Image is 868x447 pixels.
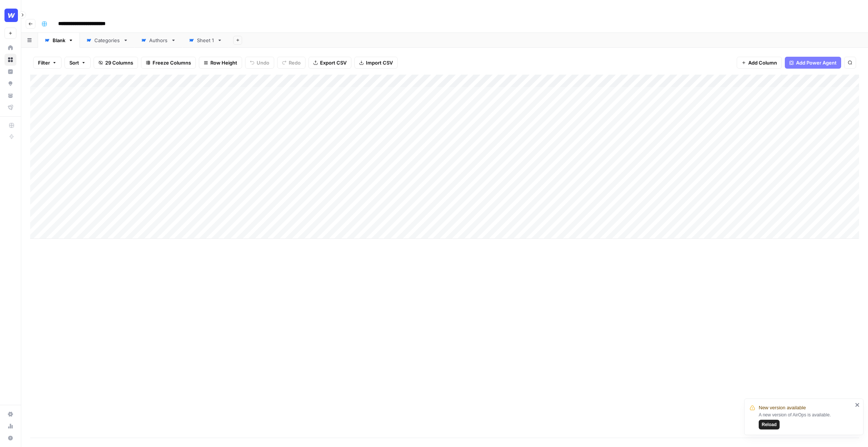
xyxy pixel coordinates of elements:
div: Categories [94,37,120,44]
div: A new version of AirOps is available. [759,412,853,429]
div: Blank [53,37,65,44]
button: Add Column [737,57,782,69]
button: 29 Columns [94,57,138,69]
a: Your Data [4,90,16,101]
span: New version available [759,404,806,412]
button: Reload [759,420,780,429]
button: Sort [65,57,91,69]
button: Workspace: Webflow [4,6,16,25]
span: Redo [289,59,301,66]
button: Add Power Agent [785,57,841,69]
a: Blank [38,33,80,48]
button: Help + Support [4,432,16,444]
span: Sort [69,59,79,66]
span: Undo [257,59,269,66]
a: Browse [4,54,16,66]
button: Export CSV [308,57,351,69]
span: Add Power Agent [796,59,837,66]
span: Import CSV [366,59,393,66]
button: close [855,402,860,408]
span: Row Height [210,59,237,66]
span: 29 Columns [105,59,133,66]
div: Authors [149,37,168,44]
a: Insights [4,66,16,78]
a: Sheet 1 [182,33,229,48]
a: Home [4,42,16,54]
button: Import CSV [354,57,398,69]
button: Undo [245,57,274,69]
span: Export CSV [320,59,347,66]
a: Settings [4,408,16,420]
a: Usage [4,420,16,432]
a: Opportunities [4,78,16,90]
span: Reload [762,421,777,428]
button: Filter [33,57,62,69]
span: Freeze Columns [153,59,191,66]
a: Flightpath [4,101,16,113]
div: Sheet 1 [197,37,214,44]
button: Redo [277,57,305,69]
button: Freeze Columns [141,57,196,69]
a: Categories [80,33,135,48]
span: Filter [38,59,50,66]
span: Add Column [748,59,777,66]
a: Authors [135,33,182,48]
button: Row Height [199,57,242,69]
img: Webflow Logo [4,9,18,22]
